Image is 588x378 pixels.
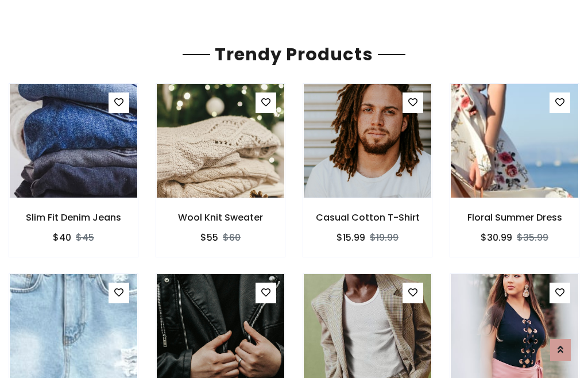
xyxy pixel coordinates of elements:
h6: Floral Summer Dress [450,212,579,223]
del: $35.99 [517,231,548,244]
span: Trendy Products [210,42,378,67]
h6: $40 [53,232,71,243]
h6: Slim Fit Denim Jeans [9,212,138,223]
h6: Wool Knit Sweater [156,212,285,223]
h6: $55 [200,232,218,243]
del: $60 [223,231,241,244]
h6: Casual Cotton T-Shirt [303,212,432,223]
h6: $15.99 [336,232,365,243]
h6: $30.99 [481,232,512,243]
del: $19.99 [370,231,399,244]
del: $45 [76,231,94,244]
